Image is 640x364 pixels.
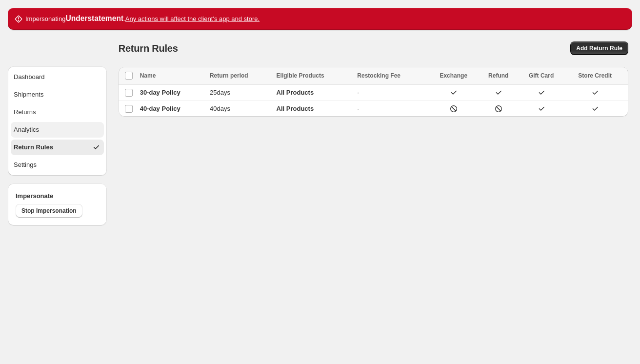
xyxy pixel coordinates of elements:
strong: All Products [277,105,314,112]
td: - [354,101,428,117]
span: Restocking Fee [357,72,400,79]
div: Shipments [14,90,43,100]
button: Analytics [11,122,104,138]
strong: Understatement [65,14,123,22]
div: Dashboard [14,72,45,82]
span: 40-day Policy [140,105,180,112]
button: Dashboard [11,69,104,85]
span: 30-day Policy [140,89,180,96]
button: Shipments [11,87,104,102]
button: Stop Impersonation [16,204,82,218]
span: Gift Card [529,72,554,79]
u: Any actions will affect the client's app and store. [125,15,260,22]
td: - [354,85,428,101]
span: Name [140,72,156,79]
p: Impersonating . [25,14,260,24]
button: Settings [11,157,104,173]
h4: Impersonate [16,191,99,201]
button: Returns [11,104,104,120]
span: 25 days [210,89,230,96]
span: Refund [488,72,508,79]
span: Return Rules [119,43,178,54]
span: Exchange [440,72,467,79]
span: Eligible Products [277,72,324,79]
span: Stop Impersonation [21,207,77,215]
div: Analytics [14,125,39,135]
button: Return Rules [11,140,104,155]
a: Add Return Rule [570,41,628,55]
div: Settings [14,160,37,170]
span: Return period [210,72,248,79]
strong: All Products [277,89,314,96]
span: 40 days [210,105,230,112]
span: Add Return Rule [576,44,622,52]
div: Return Rules [14,142,53,152]
span: Store Credit [578,72,612,79]
div: Returns [14,107,36,117]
